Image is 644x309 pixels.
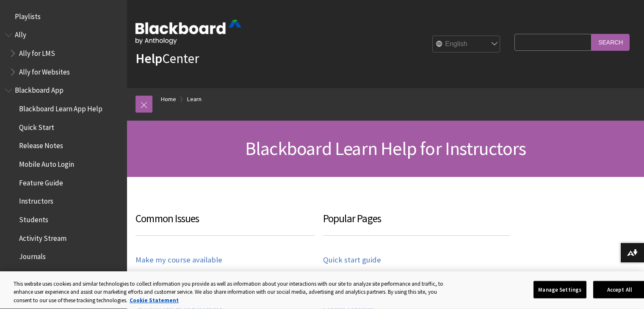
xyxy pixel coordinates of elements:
span: Blackboard Learn App Help [19,102,102,113]
img: Blackboard by Anthology [135,20,241,44]
span: Ally for Websites [19,65,70,76]
span: Activity Stream [19,231,66,243]
a: Make my course available [135,255,222,265]
span: Release Notes [19,139,63,150]
button: Manage Settings [533,281,586,298]
span: Students [19,212,48,224]
a: Quick start guide [323,255,381,265]
h3: Common Issues [135,211,315,236]
span: Courses and Organizations [19,268,99,279]
span: Playlists [15,9,41,21]
span: Mobile Auto Login [19,157,74,168]
span: Blackboard Learn Help for Instructors [245,137,526,160]
a: HelpCenter [135,50,199,67]
span: Ally [15,28,26,39]
span: Feature Guide [19,176,63,187]
select: Site Language Selector [433,36,500,53]
span: Ally for LMS [19,46,55,58]
span: Quick Start [19,120,54,132]
span: Instructors [19,194,53,206]
span: Journals [19,250,46,261]
a: More information about your privacy, opens in a new tab [130,297,179,304]
strong: Help [135,50,162,67]
h3: Popular Pages [323,211,511,236]
a: Home [161,94,176,105]
div: This website uses cookies and similar technologies to collect information you provide as well as ... [14,280,451,305]
a: Learn [187,94,202,105]
input: Search [591,34,630,50]
nav: Book outline for Anthology Ally Help [5,28,122,79]
span: Blackboard App [15,83,64,95]
nav: Book outline for Playlists [5,9,122,24]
